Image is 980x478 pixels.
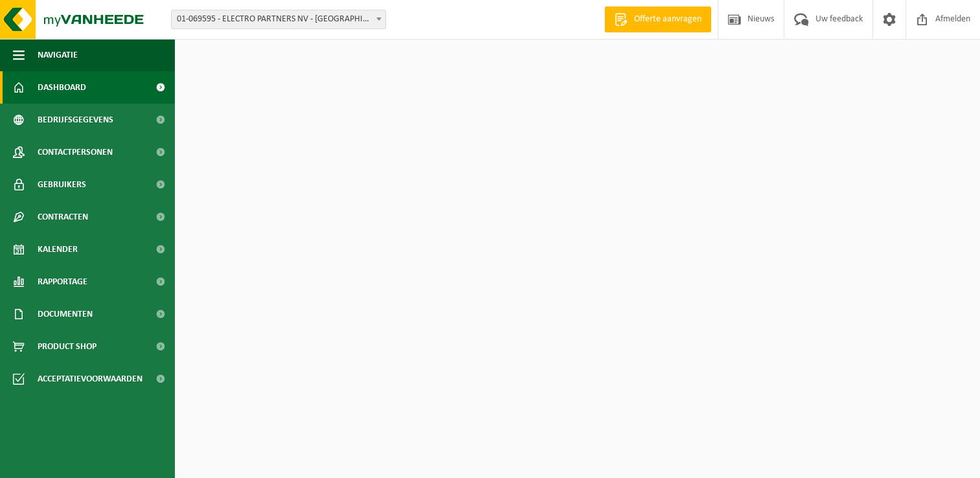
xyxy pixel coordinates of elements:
a: Offerte aanvragen [604,6,711,32]
span: Contactpersonen [38,136,113,168]
span: Bedrijfsgegevens [38,104,113,136]
span: Dashboard [38,71,86,104]
span: Documenten [38,298,93,330]
span: Contracten [38,201,88,233]
span: Acceptatievoorwaarden [38,363,142,395]
span: Gebruikers [38,168,86,201]
span: 01-069595 - ELECTRO PARTNERS NV - ANTWERPEN [172,10,385,28]
span: Rapportage [38,266,87,298]
span: Kalender [38,233,78,266]
span: 01-069595 - ELECTRO PARTNERS NV - ANTWERPEN [171,10,386,29]
span: Offerte aanvragen [631,13,705,26]
span: Navigatie [38,39,78,71]
span: Product Shop [38,330,97,363]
